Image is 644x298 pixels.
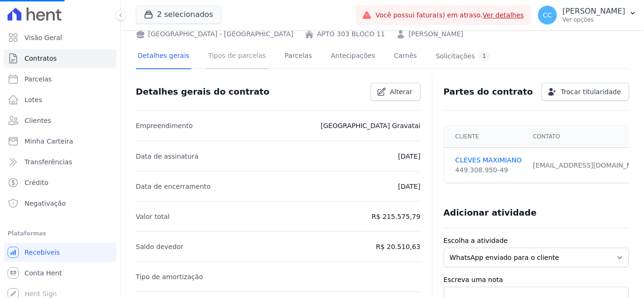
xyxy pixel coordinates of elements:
span: Negativação [25,199,66,208]
span: Lotes [25,95,42,105]
a: Crédito [4,173,116,192]
a: Carnês [392,44,419,69]
p: Tipo de amortização [136,271,203,282]
h3: Detalhes gerais do contrato [136,86,269,97]
a: Parcelas [4,70,116,89]
button: CC [PERSON_NAME] Ver opções [530,2,644,28]
h3: Adicionar atividade [444,207,537,218]
p: [DATE] [398,151,420,162]
div: [GEOGRAPHIC_DATA] - [GEOGRAPHIC_DATA] [136,29,293,39]
a: Solicitações1 [434,44,492,69]
div: Plataformas [8,228,113,239]
p: [DATE] [398,181,420,192]
span: Você possui fatura(s) em atraso. [375,10,524,20]
a: Lotes [4,90,116,109]
span: Minha Carteira [25,137,73,146]
a: Alterar [371,83,421,101]
a: Recebíveis [4,243,116,262]
span: Visão Geral [25,33,62,42]
p: R$ 20.510,63 [376,241,420,252]
p: R$ 215.575,79 [372,211,420,222]
a: Tipos de parcelas [206,44,268,69]
div: 1 [479,52,490,61]
label: Escolha a atividade [444,236,629,246]
span: Contratos [25,54,57,63]
a: Ver detalhes [483,11,524,19]
a: Transferências [4,153,116,171]
span: Crédito [25,178,49,187]
span: Recebíveis [25,248,60,257]
a: Antecipações [329,44,377,69]
p: Empreendimento [136,120,193,131]
p: Ver opções [562,16,625,24]
p: Data de assinatura [136,151,198,162]
span: Conta Hent [25,268,62,278]
label: Escreva uma nota [444,275,629,285]
span: CC [543,12,552,18]
span: Clientes [25,116,51,125]
div: 449.308.950-49 [455,165,522,175]
a: CLEVES MAXIMIANO [455,155,522,165]
p: Valor total [136,211,170,222]
p: Data de encerramento [136,181,211,192]
a: Clientes [4,111,116,130]
a: Parcelas [283,44,314,69]
p: [GEOGRAPHIC_DATA] Gravatai [321,120,421,131]
a: Negativação [4,194,116,213]
div: Solicitações [436,52,490,61]
a: Conta Hent [4,264,116,282]
span: Trocar titularidade [561,87,621,97]
a: [PERSON_NAME] [408,29,463,39]
a: Detalhes gerais [136,44,191,69]
p: Saldo devedor [136,241,183,252]
span: Transferências [25,157,72,167]
a: Visão Geral [4,28,116,47]
span: Alterar [390,87,413,97]
a: APTO 303 BLOCO 11 [317,29,385,39]
span: Parcelas [25,74,52,84]
a: Minha Carteira [4,132,116,151]
th: Cliente [444,126,528,148]
a: Contratos [4,49,116,68]
button: 2 selecionados [136,6,221,24]
a: Trocar titularidade [541,83,629,101]
p: [PERSON_NAME] [562,7,625,16]
h3: Partes do contrato [444,86,533,97]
